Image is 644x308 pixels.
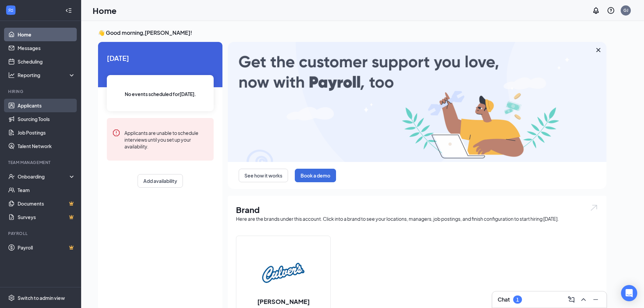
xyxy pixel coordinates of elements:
a: Sourcing Tools [18,112,75,126]
svg: Error [112,129,120,137]
button: ChevronUp [578,294,589,305]
a: Job Postings [18,126,75,139]
img: payroll-large.gif [228,42,606,162]
a: Scheduling [18,55,75,68]
a: Talent Network [18,139,75,153]
div: Here are the brands under this account. Click into a brand to see your locations, managers, job p... [236,215,598,222]
svg: WorkstreamLogo [7,7,14,14]
h3: Chat [498,296,510,303]
div: 1 [516,297,519,303]
h3: 👋 Good morning, [PERSON_NAME] ! [98,29,606,37]
svg: Notifications [592,6,600,15]
button: Book a demo [295,169,336,182]
a: PayrollCrown [18,241,75,254]
svg: QuestionInfo [607,6,615,15]
div: Onboarding [18,173,70,180]
div: Open Intercom Messenger [621,285,637,301]
svg: Minimize [592,295,600,304]
div: GJ [623,7,628,13]
a: Messages [18,41,75,55]
a: SurveysCrown [18,210,75,224]
svg: Cross [594,46,602,54]
svg: ChevronUp [579,295,588,304]
a: Home [18,28,75,41]
h1: Brand [236,204,598,215]
img: Culver's [262,251,305,294]
a: Team [18,183,75,197]
span: [DATE] [107,53,214,63]
div: Payroll [8,231,74,236]
button: Minimize [590,294,601,305]
span: No events scheduled for [DATE] . [125,90,196,98]
div: Hiring [8,89,74,94]
svg: Analysis [8,72,15,78]
div: Switch to admin view [18,294,65,301]
a: DocumentsCrown [18,197,75,210]
div: Reporting [18,72,76,78]
button: ComposeMessage [566,294,577,305]
h1: Home [93,5,117,16]
div: Team Management [8,160,74,165]
button: See how it works [239,169,288,182]
svg: UserCheck [8,173,15,180]
svg: ComposeMessage [567,295,575,304]
a: Applicants [18,99,75,112]
svg: Settings [8,294,15,301]
button: Add availability [138,174,183,188]
svg: Collapse [65,7,72,14]
h2: [PERSON_NAME] [251,297,316,306]
div: Applicants are unable to schedule interviews until you set up your availability. [124,129,208,150]
img: open.6027fd2a22e1237b5b06.svg [590,204,598,212]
